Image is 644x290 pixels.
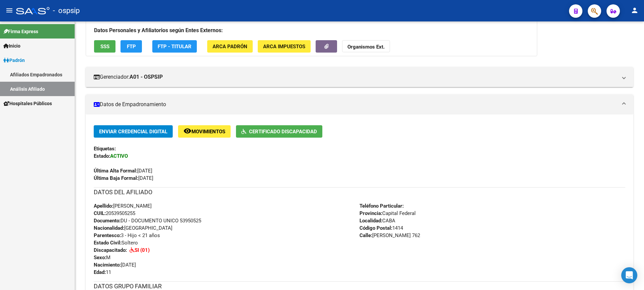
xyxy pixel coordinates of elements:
[94,232,121,238] strong: Parentesco:
[110,153,128,159] strong: ACTIVO
[94,168,137,174] strong: Última Alta Formal:
[359,232,372,238] strong: Calle:
[53,3,80,18] span: - ospsip
[94,73,617,81] mat-panel-title: Gerenciador:
[191,129,225,135] span: Movimientos
[347,44,385,50] strong: Organismos Ext.
[94,210,135,216] span: 20539505255
[359,218,382,224] strong: Localidad:
[359,225,403,231] span: 1414
[94,269,106,275] strong: Edad:
[120,40,142,53] button: FTP
[359,210,416,216] span: Capital Federal
[631,6,639,14] mat-icon: person
[94,175,138,181] strong: Última Baja Formal:
[94,26,529,35] h3: Datos Personales y Afiliatorios según Entes Externos:
[94,240,138,246] span: Soltero
[263,44,305,50] span: ARCA Impuestos
[94,125,173,138] button: Enviar Credencial Digital
[94,40,115,53] button: SSS
[94,210,106,216] strong: CUIL:
[94,262,136,268] span: [DATE]
[359,232,420,238] span: [PERSON_NAME] 762
[207,40,253,53] button: ARCA Padrón
[94,225,172,231] span: [GEOGRAPHIC_DATA]
[86,94,633,115] mat-expansion-panel-header: Datos de Empadronamiento
[621,267,637,283] div: Open Intercom Messenger
[135,247,150,253] strong: SI (01)
[3,100,52,107] span: Hospitales Públicos
[94,255,110,261] span: M
[258,40,311,53] button: ARCA Impuestos
[359,210,382,216] strong: Provincia:
[94,218,120,224] strong: Documento:
[94,247,127,253] strong: Discapacitado:
[3,28,38,35] span: Firma Express
[100,44,109,50] span: SSS
[236,125,322,138] button: Certificado Discapacidad
[94,203,113,209] strong: Apellido:
[94,146,116,152] strong: Etiquetas:
[94,188,625,197] h3: DATOS DEL AFILIADO
[130,73,163,81] strong: A01 - OSPSIP
[94,262,121,268] strong: Nacimiento:
[3,42,20,50] span: Inicio
[178,125,231,138] button: Movimientos
[99,129,167,135] span: Enviar Credencial Digital
[359,203,404,209] strong: Teléfono Particular:
[94,225,124,231] strong: Nacionalidad:
[342,40,390,53] button: Organismos Ext.
[158,44,191,50] span: FTP - Titular
[94,218,201,224] span: DU - DOCUMENTO UNICO 53950525
[94,232,160,238] span: 3 - Hijo < 21 años
[127,44,136,50] span: FTP
[94,175,153,181] span: [DATE]
[5,6,13,14] mat-icon: menu
[213,44,247,50] span: ARCA Padrón
[94,255,106,261] strong: Sexo:
[94,203,152,209] span: [PERSON_NAME]
[183,127,191,135] mat-icon: remove_red_eye
[94,101,617,108] mat-panel-title: Datos de Empadronamiento
[152,40,197,53] button: FTP - Titular
[359,225,392,231] strong: Código Postal:
[359,218,395,224] span: CABA
[94,168,152,174] span: [DATE]
[94,153,110,159] strong: Estado:
[94,240,122,246] strong: Estado Civil:
[94,269,111,275] span: 11
[3,57,25,64] span: Padrón
[249,129,317,135] span: Certificado Discapacidad
[86,67,633,87] mat-expansion-panel-header: Gerenciador:A01 - OSPSIP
